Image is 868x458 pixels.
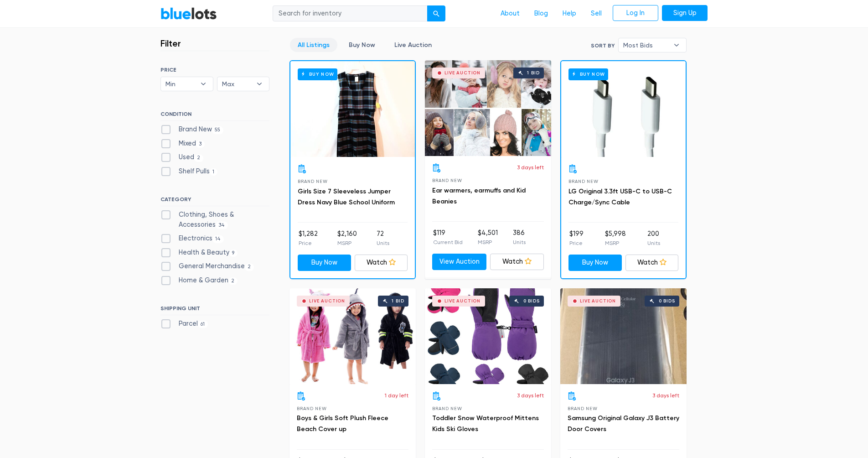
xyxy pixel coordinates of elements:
[160,305,269,315] h6: SHIPPING UNIT
[216,222,228,229] span: 34
[196,141,205,148] span: 3
[160,152,203,162] label: Used
[527,5,555,22] a: Blog
[605,239,626,247] p: MSRP
[210,168,217,176] span: 1
[198,321,208,328] span: 61
[355,255,408,271] a: Watch
[568,406,597,411] span: Brand New
[490,254,544,270] a: Watch
[517,391,544,400] p: 3 days left
[194,155,203,162] span: 2
[160,139,205,149] label: Mixed
[299,239,318,247] p: Price
[228,277,238,285] span: 2
[432,178,462,183] span: Brand New
[229,250,238,257] span: 9
[517,163,544,172] p: 3 days left
[160,234,224,244] label: Electronics
[160,111,269,121] h6: CONDITION
[377,239,389,247] p: Units
[337,239,357,247] p: MSRP
[527,71,539,75] div: 1 bid
[160,276,238,286] label: Home & Garden
[591,42,615,50] label: Sort By
[523,299,540,303] div: 0 bids
[569,229,584,247] li: $199
[432,414,539,433] a: Toddler Snow Waterproof Mittens Kids Ski Gloves
[623,38,669,52] span: Most Bids
[250,77,269,91] b: ▾
[560,288,687,384] a: Live Auction 0 bids
[613,5,658,21] a: Log In
[160,38,181,49] h3: Filter
[212,235,224,243] span: 14
[513,238,526,246] p: Units
[561,61,686,157] a: Buy Now
[478,228,498,246] li: $4,501
[625,255,679,271] a: Watch
[568,179,598,184] span: Brand New
[425,60,551,156] a: Live Auction 1 bid
[165,77,196,91] span: Min
[160,248,238,258] label: Health & Beauty
[212,126,223,134] span: 55
[444,299,480,303] div: Live Auction
[341,38,383,52] a: Buy Now
[652,391,679,400] p: 3 days left
[580,299,616,303] div: Live Auction
[160,125,223,135] label: Brand New
[160,319,208,329] label: Parcel
[569,239,584,247] p: Price
[425,288,551,384] a: Live Auction 0 bids
[160,67,269,73] h6: PRICE
[290,38,337,52] a: All Listings
[493,5,527,22] a: About
[337,229,357,247] li: $2,160
[647,239,660,247] p: Units
[222,77,252,91] span: Max
[667,38,686,52] b: ▾
[444,71,480,75] div: Live Auction
[513,228,526,246] li: 386
[568,414,679,433] a: Samsung Original Galaxy J3 Battery Door Covers
[659,299,675,303] div: 0 bids
[433,238,463,246] p: Current Bid
[568,187,672,206] a: LG Original 3.3ft USB-C to USB-C Charge/Sync Cable
[289,288,416,384] a: Live Auction 1 bid
[387,38,439,52] a: Live Auction
[568,68,608,80] h6: Buy Now
[584,5,609,22] a: Sell
[245,264,254,271] span: 2
[605,229,626,247] li: $5,998
[298,179,327,184] span: Brand New
[290,61,415,157] a: Buy Now
[647,229,660,247] li: 200
[392,299,404,303] div: 1 bid
[273,5,428,22] input: Search for inventory
[194,77,213,91] b: ▾
[297,406,326,411] span: Brand New
[298,68,337,80] h6: Buy Now
[160,196,269,206] h6: CATEGORY
[432,254,486,270] a: View Auction
[160,261,254,271] label: General Merchandise
[385,391,408,400] p: 1 day left
[555,5,584,22] a: Help
[160,210,269,229] label: Clothing, Shoes & Accessories
[478,238,498,246] p: MSRP
[299,229,318,247] li: $1,282
[309,299,345,303] div: Live Auction
[377,229,389,247] li: 72
[568,255,622,271] a: Buy Now
[433,228,463,246] li: $119
[298,255,351,271] a: Buy Now
[160,7,217,20] a: BlueLots
[160,167,217,177] label: Shelf Pulls
[297,414,388,433] a: Boys & Girls Soft Plush Fleece Beach Cover up
[432,406,462,411] span: Brand New
[298,187,395,206] a: Girls Size 7 Sleeveless Jumper Dress Navy Blue School Uniform
[432,187,526,205] a: Ear warmers, earmuffs and Kid Beanies
[662,5,708,21] a: Sign Up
